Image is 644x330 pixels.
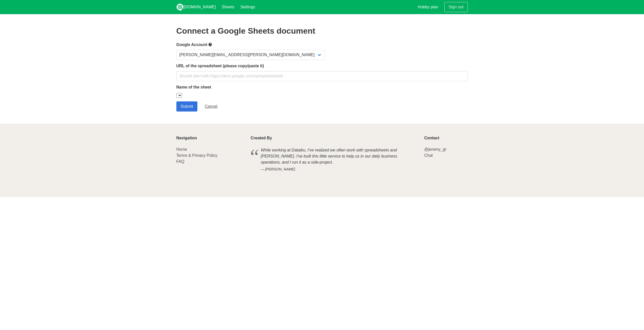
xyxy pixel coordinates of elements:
a: Sign out [444,2,468,12]
blockquote: While working at Dataiku, I've realized we often work with spreadsheets and [PERSON_NAME]. I've b... [251,146,418,173]
input: Submit [176,101,198,112]
a: Cancel [200,101,222,112]
p: Created By [251,136,418,140]
p: Contact [424,136,468,140]
h2: Connect a Google Sheets document [176,26,468,35]
cite: [PERSON_NAME] [261,167,408,172]
label: URL of the spreadsheet (please copy/paste it) [176,63,468,69]
input: Should start with https://docs.google.com/spreadsheets/d/ [176,71,468,81]
a: Chat [424,153,433,158]
label: Name of the sheet [176,84,468,90]
img: logo_v2_white.png [176,4,183,11]
a: FAQ [176,159,184,164]
a: Terms & Privacy Policy [176,153,218,158]
a: @jeremy_gr [424,147,446,151]
p: Navigation [176,136,245,140]
label: Google Account [176,41,468,48]
a: Home [176,147,187,151]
